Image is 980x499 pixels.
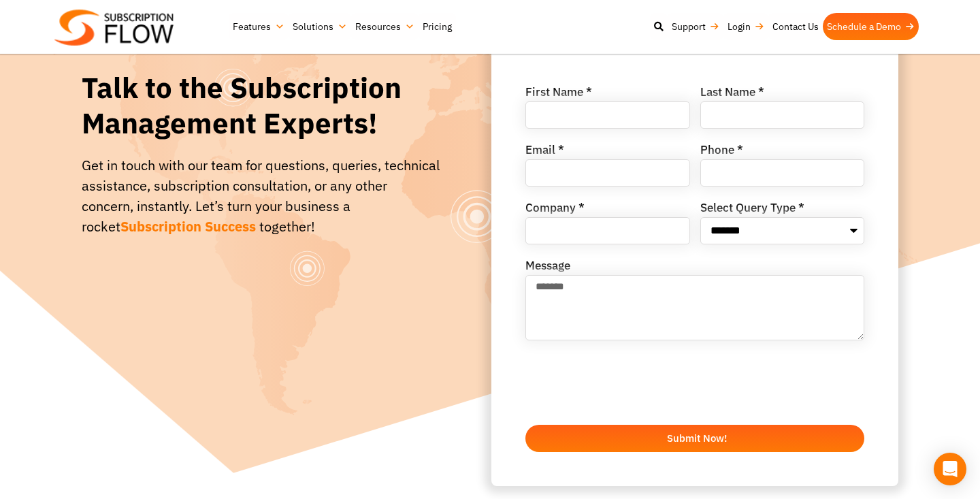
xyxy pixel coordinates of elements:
a: Resources [351,13,419,40]
img: Subscriptionflow [54,10,174,46]
a: Contact Us [768,13,823,40]
span: Subscription Success [120,217,256,236]
a: Login [723,13,768,40]
label: Email * [525,144,564,159]
h1: Talk to the Subscription Management Experts! [82,70,440,142]
a: Solutions [289,13,351,40]
label: First Name * [525,86,592,101]
label: Select Query Type * [700,202,804,217]
a: Pricing [419,13,456,40]
label: Phone * [700,144,743,159]
label: Message [525,260,570,275]
label: Last Name * [700,86,764,101]
a: Support [668,13,723,40]
div: Open Intercom Messenger [934,453,966,485]
div: Get in touch with our team for questions, queries, technical assistance, subscription consultatio... [82,155,440,237]
label: Company * [525,202,585,217]
span: Submit Now! [667,433,727,443]
button: Submit Now! [525,425,864,452]
a: Features [229,13,289,40]
a: Schedule a Demo [823,13,919,40]
iframe: reCAPTCHA [525,356,732,409]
